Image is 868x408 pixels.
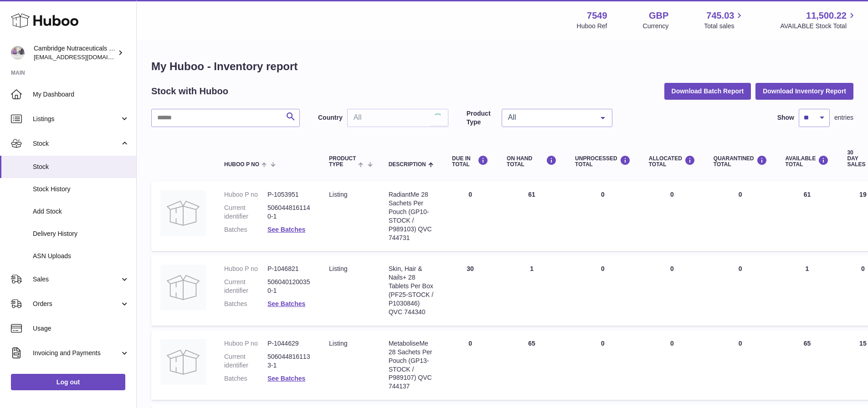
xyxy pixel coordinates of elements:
[739,265,742,272] span: 0
[640,330,704,400] td: 0
[452,155,488,168] div: DUE IN TOTAL
[776,330,838,400] td: 65
[33,252,129,260] span: ASN Uploads
[224,278,267,295] dt: Current identifier
[507,155,557,168] div: ON HAND Total
[33,349,120,357] span: Invoicing and Payments
[786,155,829,168] div: AVAILABLE Total
[160,339,206,385] img: product image
[33,229,129,238] span: Delivery History
[780,10,857,31] a: 11,500.22 AVAILABLE Stock Total
[318,113,343,122] label: Country
[806,10,847,22] span: 11,500.22
[834,113,853,122] span: entries
[224,374,267,383] dt: Batches
[777,113,794,122] label: Show
[577,22,607,31] div: Huboo Ref
[755,83,853,99] button: Download Inventory Report
[224,352,267,370] dt: Current identifier
[267,278,311,295] dd: 5060401200350-1
[33,163,129,171] span: Stock
[224,265,267,273] dt: Huboo P no
[33,90,129,99] span: My Dashboard
[34,44,116,61] div: Cambridge Nutraceuticals Ltd
[267,204,311,221] dd: 5060448161140-1
[224,190,267,199] dt: Huboo P no
[443,181,498,251] td: 0
[498,255,566,325] td: 1
[224,225,267,234] dt: Batches
[506,113,594,122] span: All
[664,83,751,99] button: Download Batch Report
[575,155,631,168] div: UNPROCESSED Total
[566,181,640,251] td: 0
[267,300,305,307] a: See Batches
[267,352,311,370] dd: 5060448161133-1
[389,339,434,391] div: MetaboliseMe 28 Sachets Per Pouch (GP13-STOCK / P989107) QVC 744137
[704,10,745,31] a: 745.03 Total sales
[267,265,311,273] dd: P-1046821
[267,190,311,199] dd: P-1053951
[151,59,853,74] h1: My Huboo - Inventory report
[776,181,838,251] td: 61
[739,340,742,347] span: 0
[498,330,566,400] td: 65
[329,156,356,168] span: Product Type
[33,324,129,333] span: Usage
[160,265,206,310] img: product image
[704,22,745,31] span: Total sales
[267,226,305,233] a: See Batches
[329,191,347,198] span: listing
[649,10,668,22] strong: GBP
[33,185,129,194] span: Stock History
[649,155,695,168] div: ALLOCATED Total
[587,10,607,22] strong: 7549
[329,265,347,272] span: listing
[467,109,497,127] label: Product Type
[267,375,305,382] a: See Batches
[11,46,25,60] img: qvc@camnutra.com
[443,330,498,400] td: 0
[267,339,311,348] dd: P-1044629
[643,22,669,31] div: Currency
[33,139,120,148] span: Stock
[776,255,838,325] td: 1
[33,207,129,216] span: Add Stock
[498,181,566,251] td: 61
[739,191,742,198] span: 0
[11,374,125,390] a: Log out
[329,340,347,347] span: listing
[780,22,857,31] span: AVAILABLE Stock Total
[640,255,704,325] td: 0
[566,330,640,400] td: 0
[443,255,498,325] td: 30
[389,265,434,316] div: Skin, Hair & Nails+ 28 Tablets Per Box (PF25-STOCK / P1030846) QVC 744340
[151,85,228,97] h2: Stock with Huboo
[640,181,704,251] td: 0
[224,339,267,348] dt: Huboo P no
[33,275,120,284] span: Sales
[160,190,206,236] img: product image
[224,300,267,308] dt: Batches
[566,255,640,325] td: 0
[224,204,267,221] dt: Current identifier
[389,162,426,168] span: Description
[34,53,134,61] span: [EMAIL_ADDRESS][DOMAIN_NAME]
[706,10,734,22] span: 745.03
[33,115,120,123] span: Listings
[33,300,120,308] span: Orders
[389,190,434,242] div: RadiantMe 28 Sachets Per Pouch (GP10-STOCK / P989103) QVC 744731
[714,155,767,168] div: QUARANTINED Total
[224,162,259,168] span: Huboo P no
